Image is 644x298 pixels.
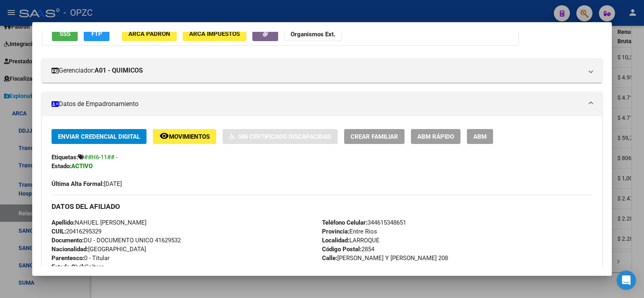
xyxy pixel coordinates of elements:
[52,246,146,253] span: [GEOGRAPHIC_DATA]
[122,26,177,41] button: ARCA Padrón
[417,133,454,140] span: ABM Rápido
[322,219,367,226] strong: Teléfono Celular:
[52,228,101,235] span: 20416295329
[52,246,88,253] strong: Nacionalidad:
[284,26,342,41] button: Organismos Ext.
[467,129,493,144] button: ABM
[322,254,337,262] strong: Calle:
[71,163,93,170] strong: ACTIVO
[52,180,104,188] strong: Última Alta Formal:
[322,246,361,253] strong: Código Postal:
[52,26,78,41] button: SSS
[52,66,583,75] mat-panel-title: Gerenciador:
[52,202,592,211] h3: DATOS DEL AFILIADO
[351,133,398,140] span: Crear Familiar
[52,263,85,271] strong: Estado Civil:
[223,129,338,144] button: Sin Certificado Discapacidad
[322,237,380,244] span: LARROQUE
[344,129,405,144] button: Crear Familiar
[52,163,71,170] strong: Estado:
[411,129,460,144] button: ABM Rápido
[42,92,602,116] mat-expansion-panel-header: Datos de Empadronamiento
[473,133,487,140] span: ABM
[52,219,147,226] span: NAHUEL [PERSON_NAME]
[60,30,70,38] span: SSS
[322,237,349,244] strong: Localidad:
[322,228,349,235] strong: Provincia:
[322,219,406,226] span: 344615348651
[159,131,169,141] mat-icon: remove_red_eye
[183,26,246,41] button: ARCA Impuestos
[52,254,109,262] span: 0 - Titular
[84,154,118,161] span: ##H6-11## -
[95,66,143,75] strong: A01 - QUIMICOS
[291,31,335,38] strong: Organismos Ext.
[322,228,377,235] span: Entre Rios
[52,219,75,226] strong: Apellido:
[52,154,78,161] strong: Etiquetas:
[169,133,210,140] span: Movimientos
[617,271,636,290] div: Open Intercom Messenger
[52,99,583,109] mat-panel-title: Datos de Empadronamiento
[58,133,140,140] span: Enviar Credencial Digital
[189,30,240,38] span: ARCA Impuestos
[52,129,147,144] button: Enviar Credencial Digital
[52,228,66,235] strong: CUIL:
[52,263,105,271] span: Soltero
[238,133,331,140] span: Sin Certificado Discapacidad
[91,30,102,38] span: FTP
[52,254,84,262] strong: Parentesco:
[52,180,122,188] span: [DATE]
[322,254,448,262] span: [PERSON_NAME] Y [PERSON_NAME] 208
[128,30,170,38] span: ARCA Padrón
[52,237,84,244] strong: Documento:
[153,129,216,144] button: Movimientos
[84,26,109,41] button: FTP
[322,246,374,253] span: 2854
[52,237,181,244] span: DU - DOCUMENTO UNICO 41629532
[42,58,602,83] mat-expansion-panel-header: Gerenciador:A01 - QUIMICOS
